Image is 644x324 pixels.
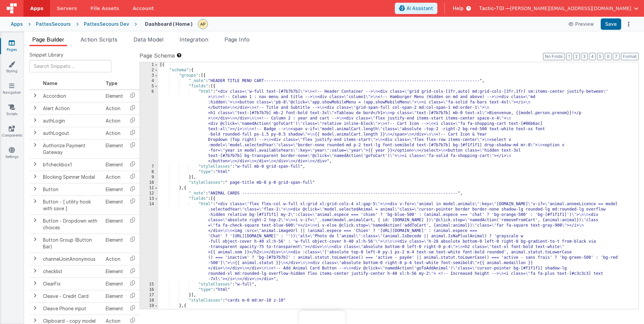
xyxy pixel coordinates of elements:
[103,127,126,139] td: Action
[103,102,126,114] td: Action
[91,5,119,12] span: File Assets
[140,84,158,89] div: 5
[621,53,639,60] button: Format
[510,5,631,12] span: [PERSON_NAME][EMAIL_ADDRESS][DOMAIN_NAME]
[145,21,193,26] h4: Dashboard ( Home )
[543,53,565,60] button: No Folds
[40,114,103,127] td: authLogin
[103,90,126,102] td: Element
[140,175,158,180] div: 9
[605,53,611,60] button: 6
[40,234,103,253] td: Button Group (Button Bar)
[40,290,103,302] td: Cleave - Credit Card
[40,102,103,114] td: Alert Action
[40,171,103,183] td: Blocking Spinner Modal
[40,302,103,315] td: Cleave Phone input
[103,277,126,290] td: Element
[224,36,250,43] span: Page Info
[395,3,437,14] button: AI Assistant
[140,169,158,175] div: 8
[40,158,103,171] td: bfcheckbox1
[140,89,158,164] div: 6
[140,73,158,78] div: 3
[179,36,208,43] span: Integration
[40,183,103,195] td: Button
[133,36,163,43] span: Data Model
[140,191,158,196] div: 12
[140,293,158,298] div: 17
[103,158,126,171] td: Element
[601,18,621,30] button: Save
[40,215,103,234] td: Button - Dropdown with choices
[40,253,103,265] td: channelJoinAnonymous
[103,265,126,277] td: Element
[573,53,580,60] button: 2
[106,80,117,86] span: Type
[453,5,464,12] span: Help
[40,277,103,290] td: ClearFix
[140,201,158,282] div: 14
[36,21,71,27] div: PattesSecours
[597,53,603,60] button: 5
[103,234,126,253] td: Element
[40,90,103,102] td: Accordion
[565,19,598,29] button: Preview
[479,5,510,12] span: Tactic-TGI —
[140,185,158,191] div: 11
[11,21,23,27] div: Apps
[80,36,117,43] span: Action Scripts
[140,282,158,287] div: 15
[40,139,103,158] td: Authorize Payment Gateway
[140,78,158,84] div: 4
[140,196,158,201] div: 13
[140,68,158,73] div: 2
[30,5,43,12] span: Apps
[103,183,126,195] td: Element
[103,171,126,183] td: Action
[198,19,208,29] img: c78abd8586fb0502950fd3f28e86ae42
[103,195,126,215] td: Element
[140,287,158,293] div: 16
[103,290,126,302] td: Element
[40,195,103,215] td: Button - [ utility hook with save ]
[407,5,433,12] span: AI Assistant
[624,19,633,29] button: Options
[589,53,596,60] button: 4
[140,52,175,60] span: Page Schema
[57,5,77,12] span: Servers
[30,52,63,58] span: Snippet Library
[103,139,126,158] td: Element
[40,265,103,277] td: checklist
[140,303,158,309] div: 19
[479,5,639,12] button: Tactic-TGI — [PERSON_NAME][EMAIL_ADDRESS][DOMAIN_NAME]
[103,253,126,265] td: Action
[581,53,588,60] button: 3
[84,21,129,27] div: PattesSecours Dev
[140,180,158,185] div: 10
[30,60,111,72] input: Search Snippets ...
[43,80,57,86] span: Name
[140,298,158,303] div: 18
[40,127,103,139] td: authLogout
[566,53,572,60] button: 1
[103,215,126,234] td: Element
[140,309,158,314] div: 20
[103,114,126,127] td: Action
[32,36,64,43] span: Page Builder
[140,164,158,169] div: 7
[140,62,158,68] div: 1
[103,302,126,315] td: Element
[613,53,620,60] button: 7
